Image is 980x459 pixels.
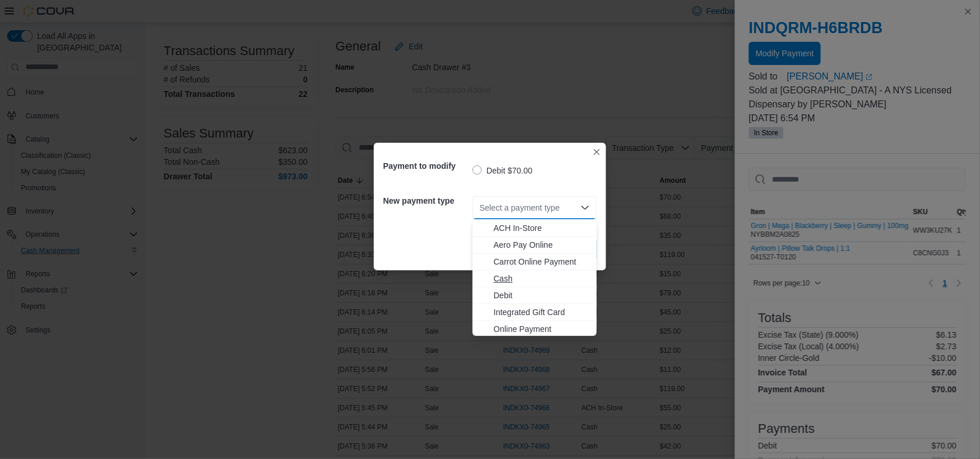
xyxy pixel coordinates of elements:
span: Debit [493,290,590,301]
button: Integrated Gift Card [473,304,597,321]
button: Cash [473,270,597,287]
button: Close list of options [581,203,590,212]
input: Accessible screen reader label [480,201,481,215]
div: Choose from the following options [473,220,597,355]
span: Online Payment [493,323,590,335]
button: Online Payment [473,321,597,338]
button: Closes this modal window [590,145,604,159]
button: ACH In-Store [473,220,597,237]
button: Carrot Online Payment [473,254,597,270]
span: ACH In-Store [493,222,590,234]
span: Cash [493,273,590,284]
span: Integrated Gift Card [493,306,590,318]
button: Aero Pay Online [473,237,597,254]
h5: Payment to modify [383,154,470,178]
button: Debit [473,287,597,304]
label: Debit $70.00 [473,164,532,178]
span: Carrot Online Payment [493,256,590,268]
h5: New payment type [383,189,470,212]
span: Aero Pay Online [493,239,590,251]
